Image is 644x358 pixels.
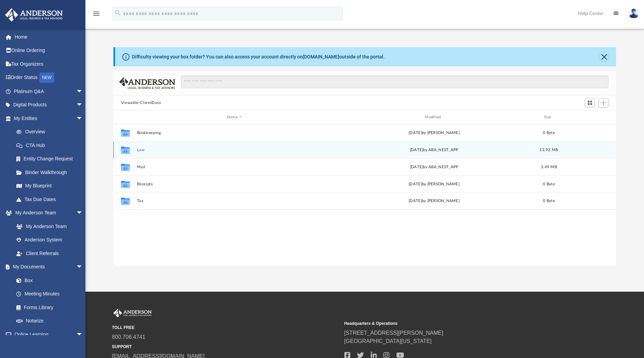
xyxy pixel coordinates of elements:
[92,10,100,18] i: menu
[543,182,555,186] span: 0 Byte
[10,233,90,247] a: Anderson System
[344,338,432,344] a: [GEOGRAPHIC_DATA][US_STATE]
[10,152,93,166] a: Entity Change Request
[76,260,90,274] span: arrow_drop_down
[181,76,608,89] input: Search files and folders
[599,52,609,62] button: Close
[112,324,340,331] small: TOLL FREE
[344,330,443,336] a: [STREET_ADDRESS][PERSON_NAME]
[137,165,333,169] button: Mail
[10,138,93,152] a: CTA Hub
[5,98,93,112] a: Digital Productsarrow_drop_down
[112,344,340,350] small: SUPPORT
[5,44,93,57] a: Online Ordering
[629,9,639,18] img: User Pic
[543,199,555,203] span: 0 Byte
[5,57,93,71] a: Tax Organizers
[5,328,90,341] a: Online Learningarrow_drop_down
[535,114,562,120] div: Size
[585,98,595,108] button: Switch to Grid View
[10,193,93,206] a: Tax Due Dates
[76,206,90,220] span: arrow_drop_down
[137,182,333,186] button: Receipts
[114,9,122,17] i: search
[76,98,90,112] span: arrow_drop_down
[336,181,532,187] div: [DATE] by [PERSON_NAME]
[112,334,146,340] a: 800.706.4741
[344,320,572,327] small: Headquarters & Operations
[137,148,333,152] button: Law
[10,247,90,260] a: Client Referrals
[5,84,93,98] a: Platinum Q&Aarrow_drop_down
[39,72,54,83] div: NEW
[336,130,532,136] div: [DATE] by [PERSON_NAME]
[10,301,86,314] a: Forms Library
[76,84,90,98] span: arrow_drop_down
[539,148,558,152] span: 13.92 MB
[543,131,555,135] span: 0 Byte
[92,13,100,18] a: menu
[112,309,153,318] img: Anderson Advisors Platinum Portal
[5,71,93,85] a: Order StatusNEW
[336,147,532,153] div: [DATE] by ABA_NEST_APP
[76,328,90,342] span: arrow_drop_down
[3,8,65,22] img: Anderson Advisors Platinum Portal
[10,274,86,287] a: Box
[132,53,385,61] div: Difficulty viewing your box folder? You can also access your account directly on outside of the p...
[113,124,616,266] div: grid
[303,54,339,59] a: [DOMAIN_NAME]
[10,314,90,328] a: Notarize
[5,260,90,274] a: My Documentsarrow_drop_down
[541,165,557,169] span: 3.49 MB
[5,111,93,125] a: My Entitiesarrow_drop_down
[336,198,532,204] div: [DATE] by [PERSON_NAME]
[121,100,161,106] button: Viewable-ClientDocs
[5,206,90,220] a: My Anderson Teamarrow_drop_down
[10,125,93,139] a: Overview
[76,111,90,125] span: arrow_drop_down
[137,131,333,135] button: Bookkeeping
[599,98,609,108] button: Add
[10,220,86,233] a: My Anderson Team
[10,179,90,193] a: My Blueprint
[10,165,93,179] a: Binder Walkthrough
[117,114,134,120] div: id
[565,114,613,120] div: id
[10,287,90,301] a: Meeting Minutes
[137,199,333,203] button: Tax
[136,114,333,120] div: Name
[5,30,93,44] a: Home
[336,164,532,170] div: [DATE] by ABA_NEST_APP
[336,114,532,120] div: Modified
